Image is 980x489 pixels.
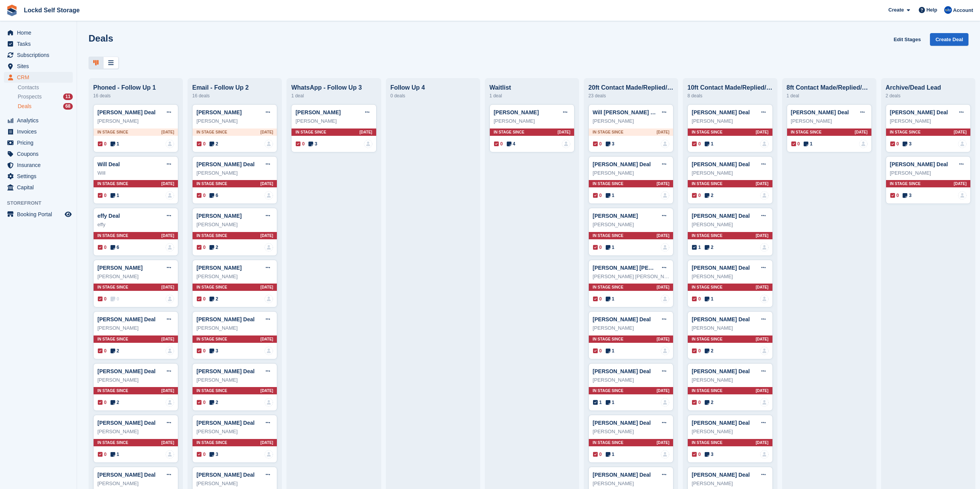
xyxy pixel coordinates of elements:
div: [PERSON_NAME] [295,117,372,125]
div: 16 deals [93,91,178,100]
a: deal-assignee-blank [166,295,174,303]
div: [PERSON_NAME] [196,221,273,229]
img: deal-assignee-blank [562,140,570,148]
span: [DATE] [360,129,372,135]
a: [PERSON_NAME] Deal [196,161,255,167]
div: 0 deals [390,91,476,100]
span: 4 [507,140,516,147]
span: [DATE] [855,129,868,135]
a: Preview store [64,210,73,219]
img: deal-assignee-blank [958,191,967,200]
span: [DATE] [161,336,174,342]
div: 1 deal [291,91,376,100]
div: [PERSON_NAME] [890,169,967,177]
img: deal-assignee-blank [661,140,669,148]
span: 1 [692,244,701,251]
div: effy [97,221,174,229]
a: menu [4,182,73,193]
a: menu [4,149,73,159]
a: Lockd Self Storage [21,4,83,17]
span: 0 [197,347,206,354]
div: [PERSON_NAME] [692,169,768,177]
span: Capital [17,182,63,193]
span: 0 [593,244,602,251]
a: deal-assignee-blank [166,450,174,459]
a: [PERSON_NAME] Deal [593,161,651,167]
span: In stage since [593,284,623,290]
div: [PERSON_NAME] [593,169,669,177]
div: [PERSON_NAME] [692,221,768,229]
span: 0 [692,295,701,302]
img: deal-assignee-blank [661,347,669,355]
span: 0 [98,244,107,251]
a: [PERSON_NAME] Deal [97,316,156,322]
span: In stage since [593,233,623,239]
div: [PERSON_NAME] [97,273,174,280]
div: 23 deals [588,91,673,100]
span: 1 [606,347,615,354]
a: deal-assignee-blank [265,140,273,148]
span: 1 [804,140,812,147]
div: [PERSON_NAME] [593,117,669,125]
span: In stage since [692,336,722,342]
img: deal-assignee-blank [166,398,174,407]
span: 3 [209,347,218,354]
div: 68 [63,103,73,110]
span: 2 [111,347,119,354]
span: 6 [209,192,218,199]
a: Will Deal [97,161,120,167]
span: [DATE] [954,181,967,187]
span: In stage since [196,181,227,187]
img: deal-assignee-blank [265,450,273,459]
a: [PERSON_NAME] Deal [97,472,156,478]
a: Contacts [18,84,73,91]
a: menu [4,72,73,83]
img: deal-assignee-blank [265,347,273,355]
span: Help [926,6,937,14]
div: [PERSON_NAME] [692,324,768,332]
a: deal-assignee-blank [265,243,273,252]
div: [PERSON_NAME] [PERSON_NAME] [593,273,669,280]
div: [PERSON_NAME] [593,324,669,332]
span: 2 [209,140,218,147]
span: 0 [197,140,206,147]
a: menu [4,50,73,60]
span: 0 [296,140,305,147]
div: [PERSON_NAME] [196,117,273,125]
span: In stage since [791,129,822,135]
div: 10ft Contact Made/Replied/Phoned Back [687,84,772,91]
div: 1 deal [787,91,872,100]
span: 2 [209,295,218,302]
span: Deals [18,103,32,110]
span: 2 [209,244,218,251]
span: [DATE] [161,181,174,187]
div: Waitlist [489,84,575,91]
img: deal-assignee-blank [760,450,769,459]
a: deal-assignee-blank [265,295,273,303]
a: [PERSON_NAME] Deal [890,161,948,167]
div: [PERSON_NAME] [494,117,570,125]
span: 3 [606,140,615,147]
span: 3 [308,140,317,147]
span: 0 [197,244,206,251]
img: deal-assignee-blank [166,243,174,252]
img: deal-assignee-blank [958,140,967,148]
span: Create [888,6,904,14]
a: [PERSON_NAME] Deal [196,472,255,478]
div: [PERSON_NAME] [593,376,669,384]
span: 0 [593,140,602,147]
img: deal-assignee-blank [760,295,769,303]
span: [DATE] [260,181,273,187]
span: CRM [17,72,63,83]
a: deal-assignee-blank [166,140,174,148]
img: deal-assignee-blank [661,295,669,303]
a: menu [4,38,73,49]
span: 6 [111,244,119,251]
span: Subscriptions [17,50,63,60]
span: 0 [593,295,602,302]
a: deal-assignee-blank [265,191,273,200]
